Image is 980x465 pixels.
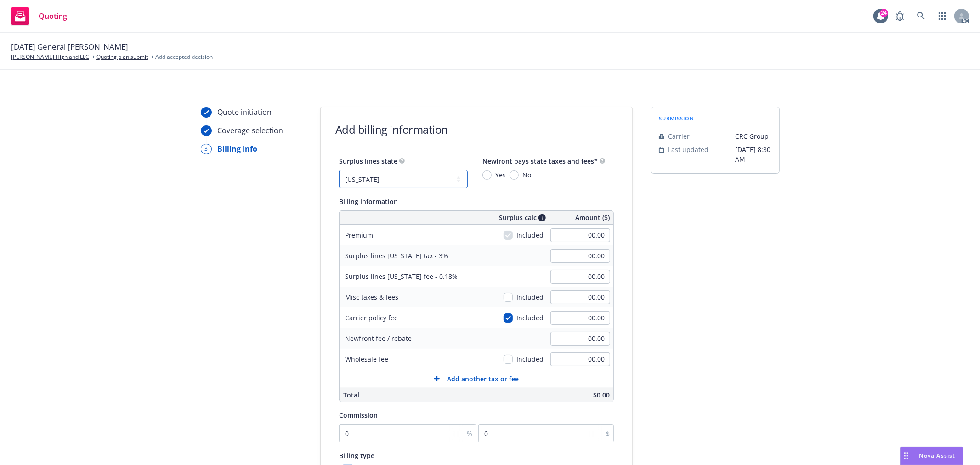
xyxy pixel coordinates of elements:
[522,170,531,180] span: No
[96,53,148,61] a: Quoting plan submit
[668,131,690,141] span: Carrier
[901,447,912,465] div: Drag to move
[482,170,492,180] input: Yes
[900,447,963,465] button: Nova Assist
[217,125,283,136] div: Coverage selection
[516,354,544,364] span: Included
[495,170,506,180] span: Yes
[345,355,388,363] span: Wholesale fee
[345,334,412,343] span: Newfront fee / rebate
[575,213,610,222] span: Amount ($)
[447,374,519,384] span: Add another tax or fee
[516,230,544,240] span: Included
[891,7,909,25] a: Report a Bug
[340,369,613,388] button: Add another tax or fee
[668,145,708,154] span: Last updated
[550,270,610,284] input: 0.00
[880,9,888,17] div: 24
[217,143,257,154] div: Billing info
[345,231,373,239] span: Premium
[339,451,374,460] span: Billing type
[550,228,610,242] input: 0.00
[606,429,610,438] span: $
[339,411,378,420] span: Commission
[593,391,610,399] span: $0.00
[550,332,610,346] input: 0.00
[345,313,398,322] span: Carrier policy fee
[510,170,519,180] input: No
[516,313,544,323] span: Included
[339,197,398,206] span: Billing information
[550,311,610,325] input: 0.00
[735,145,772,164] span: [DATE] 8:30 AM
[155,53,213,61] span: Add accepted decision
[550,290,610,304] input: 0.00
[201,144,212,154] div: 3
[516,292,544,302] span: Included
[550,249,610,263] input: 0.00
[659,114,694,122] span: submission
[345,272,458,281] span: Surplus lines [US_STATE] fee - 0.18%
[11,53,89,61] a: [PERSON_NAME] Highland LLC
[482,157,598,165] span: Newfront pays state taxes and fees*
[7,3,71,29] a: Quoting
[912,7,930,25] a: Search
[499,213,537,222] span: Surplus calc
[933,7,952,25] a: Switch app
[467,429,472,438] span: %
[11,41,128,53] span: [DATE] General [PERSON_NAME]
[335,122,448,137] h1: Add billing information
[919,452,956,459] span: Nova Assist
[345,251,448,260] span: Surplus lines [US_STATE] tax - 3%
[343,391,359,399] span: Total
[217,107,272,118] div: Quote initiation
[339,157,397,165] span: Surplus lines state
[39,12,67,20] span: Quoting
[550,352,610,366] input: 0.00
[345,293,398,301] span: Misc taxes & fees
[735,131,772,141] span: CRC Group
